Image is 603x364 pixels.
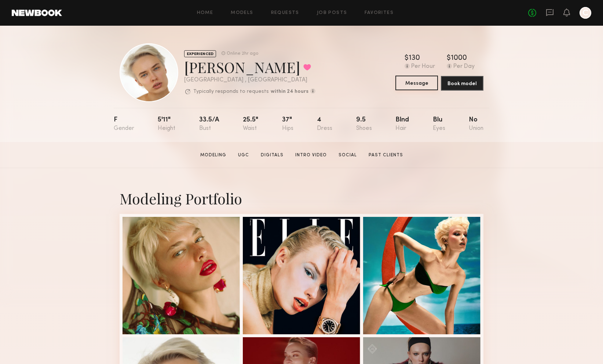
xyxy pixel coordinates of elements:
a: Favorites [365,11,394,15]
div: Blu [433,117,445,132]
div: Blnd [395,117,409,132]
div: 5'11" [158,117,175,132]
div: No [469,117,483,132]
button: Message [395,76,438,90]
div: 37" [282,117,293,132]
div: F [114,117,134,132]
div: [PERSON_NAME] [184,57,315,77]
div: 130 [409,55,420,62]
div: [GEOGRAPHIC_DATA] , [GEOGRAPHIC_DATA] [184,77,315,83]
b: within 24 hours [271,89,308,94]
div: 1000 [451,55,467,62]
a: Home [197,11,213,15]
a: Social [336,152,360,159]
button: Book model [441,76,483,91]
div: 25.5" [243,117,258,132]
div: $ [447,55,451,62]
a: Models [231,11,253,15]
a: Requests [271,11,299,15]
a: UGC [235,152,252,159]
p: Typically responds to requests [193,89,269,94]
a: C [580,7,591,19]
div: Modeling Portfolio [120,189,483,208]
div: 4 [317,117,332,132]
a: Past Clients [366,152,406,159]
div: $ [405,55,409,62]
div: Per Day [453,63,475,70]
a: Digitals [258,152,286,159]
a: Intro Video [292,152,330,159]
div: EXPERIENCED [184,50,216,57]
div: Per Hour [411,63,435,70]
a: Job Posts [317,11,347,15]
div: Online 2hr ago [227,51,258,56]
div: 9.5 [356,117,372,132]
a: Modeling [197,152,229,159]
div: 33.5/a [199,117,219,132]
